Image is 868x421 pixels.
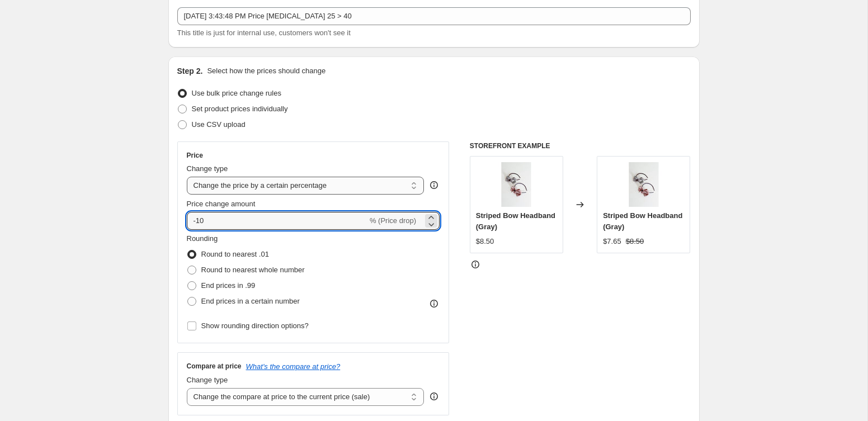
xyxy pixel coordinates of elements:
[246,362,341,371] button: What's the compare at price?
[187,200,256,208] span: Price change amount
[370,216,416,225] span: % (Price drop)
[187,151,203,160] h3: Price
[428,179,440,191] div: help
[603,211,682,231] span: Striped Bow Headband (Gray)
[187,376,228,384] span: Change type
[603,236,621,247] div: $7.65
[207,65,325,77] p: Select how the prices should change
[177,65,203,77] h2: Step 2.
[201,281,256,290] span: End prices in .99
[476,236,494,247] div: $8.50
[187,234,218,243] span: Rounding
[201,321,309,330] span: Show rounding direction options?
[192,105,288,113] span: Set product prices individually
[187,212,367,230] input: -15
[470,141,691,150] h6: STOREFRONT EXAMPLE
[201,266,305,274] span: Round to nearest whole number
[187,164,228,173] span: Change type
[192,120,246,129] span: Use CSV upload
[428,391,440,402] div: help
[177,7,691,25] input: 30% off holiday sale
[476,211,555,231] span: Striped Bow Headband (Gray)
[494,162,539,207] img: maelirose-fwh17-2y06_80x.jpg
[187,362,242,371] h3: Compare at price
[621,162,666,207] img: maelirose-fwh17-2y06_80x.jpg
[626,236,644,247] strike: $8.50
[192,89,281,97] span: Use bulk price change rules
[201,250,269,258] span: Round to nearest .01
[201,297,300,305] span: End prices in a certain number
[177,29,351,37] span: This title is just for internal use, customers won't see it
